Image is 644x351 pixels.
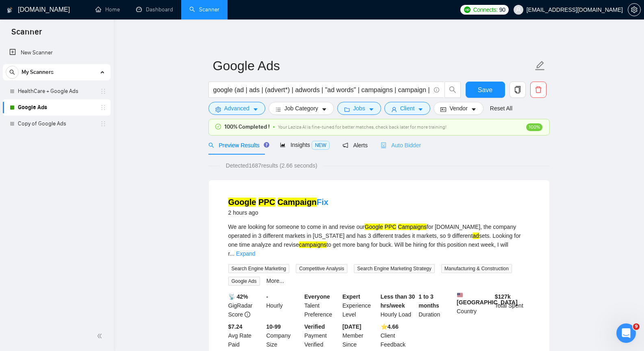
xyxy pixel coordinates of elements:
[471,106,477,112] span: caret-down
[228,222,530,258] div: We are looking for someone to come in and revise our for [DOMAIN_NAME], the company operated in 3...
[490,104,512,113] a: Reset All
[303,292,341,319] div: Talent Preference
[343,142,368,149] span: Alerts
[228,323,243,330] b: $7.24
[364,224,383,230] mark: Google
[100,104,106,111] span: holder
[440,106,446,112] span: idcard
[208,142,214,148] span: search
[381,293,415,309] b: Less than 30 hrs/week
[265,322,303,349] div: Company Size
[354,264,435,273] span: Search Engine Marketing Strategy
[616,323,636,343] iframe: Intercom live chat
[341,322,379,349] div: Member Since
[466,82,505,98] button: Save
[213,56,533,76] input: Scanner name...
[18,116,95,132] a: Copy of Google Ads
[266,323,281,330] b: 10-99
[343,323,361,330] b: [DATE]
[224,123,270,131] span: 100% Completed !
[97,332,105,340] span: double-left
[344,106,350,112] span: folder
[495,293,511,300] b: $ 127k
[337,102,381,115] button: folderJobscaret-down
[381,323,399,330] b: ⭐️ 4.66
[258,198,275,207] mark: PPC
[478,85,492,95] span: Save
[455,292,493,319] div: Country
[633,323,640,330] span: 9
[18,83,95,99] a: HealthCare + Google Ads
[228,277,260,286] span: Google Ads
[473,5,497,14] span: Connects:
[381,142,421,149] span: Auto Bidder
[304,293,330,300] b: Everyone
[22,64,54,80] span: My Scanners
[280,142,330,148] span: Insights
[224,104,249,113] span: Advanced
[18,99,95,116] a: Google Ads
[266,293,268,300] b: -
[628,6,640,13] span: setting
[379,292,417,319] div: Hourly Load
[220,161,323,170] span: Detected 1687 results (2.66 seconds)
[343,142,348,148] span: notification
[278,124,447,130] span: Your Laziza AI is fine-tuned for better matches, check back later for more training!
[398,224,427,230] mark: Campaigns
[228,264,290,273] span: Search Engine Marketing
[265,292,303,319] div: Hourly
[228,198,329,207] a: Google PPC CampaignFix
[3,45,111,61] li: New Scanner
[208,102,265,115] button: settingAdvancedcaret-down
[418,106,423,112] span: caret-down
[5,26,48,43] span: Scanner
[230,250,234,257] span: ...
[535,60,545,71] span: edit
[100,88,106,95] span: holder
[510,86,525,93] span: copy
[284,104,318,113] span: Job Category
[228,208,329,217] div: 2 hours ago
[296,264,347,273] span: Competitive Analysis
[530,82,546,98] button: delete
[445,82,461,98] button: search
[245,312,250,317] span: info-circle
[7,4,13,17] img: logo
[304,323,325,330] b: Verified
[341,292,379,319] div: Experience Level
[516,7,521,13] span: user
[215,124,221,129] span: check-circle
[267,278,284,284] a: More...
[299,241,327,248] mark: campaigns
[384,102,431,115] button: userClientcaret-down
[445,86,460,93] span: search
[275,106,281,112] span: bars
[95,6,120,13] a: homeHome
[136,6,173,13] a: dashboardDashboard
[280,142,286,148] span: area-chart
[312,141,330,150] span: NEW
[213,85,430,95] input: Search Freelance Jobs...
[510,82,526,98] button: copy
[464,6,471,13] img: upwork-logo.png
[6,69,18,75] span: search
[263,141,270,149] div: Tooltip anchor
[391,106,397,112] span: user
[278,198,317,207] mark: Campaign
[400,104,415,113] span: Client
[493,292,531,319] div: Total Spent
[321,106,327,112] span: caret-down
[379,322,417,349] div: Client Feedback
[303,322,341,349] div: Payment Verified
[457,292,463,298] img: 🇺🇸
[381,142,386,148] span: robot
[9,45,104,61] a: New Scanner
[628,3,641,16] button: setting
[499,5,505,14] span: 90
[526,123,542,131] span: 100%
[531,86,546,93] span: delete
[434,102,483,115] button: idcardVendorcaret-down
[417,292,455,319] div: Duration
[418,293,439,309] b: 1 to 3 months
[208,142,267,149] span: Preview Results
